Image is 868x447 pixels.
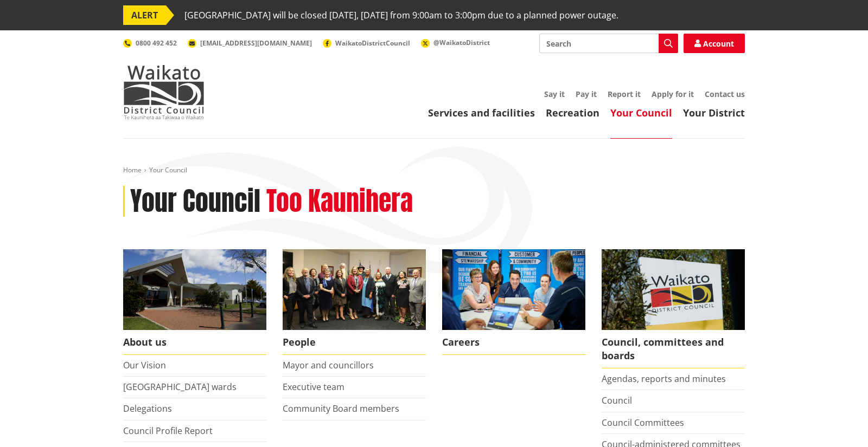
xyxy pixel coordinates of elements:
h1: Your Council [130,186,260,217]
span: Your Council [149,165,187,174]
a: Your Council [610,106,672,119]
img: Office staff in meeting - Career page [442,249,585,330]
a: Home [123,165,142,174]
a: [GEOGRAPHIC_DATA] wards [123,381,237,393]
span: WaikatoDistrictCouncil [335,38,410,48]
a: Contact us [705,89,745,99]
a: Council [602,394,632,406]
a: WDC Building 0015 About us [123,249,266,355]
a: @WaikatoDistrict [421,38,490,47]
a: WaikatoDistrictCouncil [323,38,410,48]
a: [EMAIL_ADDRESS][DOMAIN_NAME] [188,38,312,48]
a: Account [684,34,745,53]
a: Recreation [546,106,599,119]
nav: breadcrumb [123,166,745,175]
span: 0800 492 452 [136,38,177,48]
span: [EMAIL_ADDRESS][DOMAIN_NAME] [200,38,312,48]
span: Council, committees and boards [602,330,745,368]
span: About us [123,330,266,355]
a: 2022 Council People [283,249,426,355]
a: Your District [683,106,745,119]
a: Pay it [576,89,597,99]
a: Executive team [283,381,344,393]
span: People [283,330,426,355]
img: Waikato District Council - Te Kaunihera aa Takiwaa o Waikato [123,65,205,119]
img: WDC Building 0015 [123,249,266,330]
img: Waikato-District-Council-sign [602,249,745,330]
a: Council Profile Report [123,425,213,437]
span: @WaikatoDistrict [433,38,490,47]
input: Search input [539,34,678,53]
h2: Too Kaunihera [266,186,413,217]
a: Agendas, reports and minutes [602,373,726,385]
img: 2022 Council [283,249,426,330]
a: Waikato-District-Council-sign Council, committees and boards [602,249,745,368]
span: [GEOGRAPHIC_DATA] will be closed [DATE], [DATE] from 9:00am to 3:00pm due to a planned power outage. [184,5,618,25]
a: Say it [544,89,565,99]
span: Careers [442,330,585,355]
a: Report it [608,89,641,99]
a: Delegations [123,403,172,414]
a: Council Committees [602,417,684,429]
a: Our Vision [123,359,166,371]
span: ALERT [123,5,166,25]
a: Apply for it [652,89,694,99]
a: 0800 492 452 [123,38,177,48]
a: Community Board members [283,403,399,414]
a: Mayor and councillors [283,359,374,371]
a: Services and facilities [428,106,535,119]
a: Careers [442,249,585,355]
